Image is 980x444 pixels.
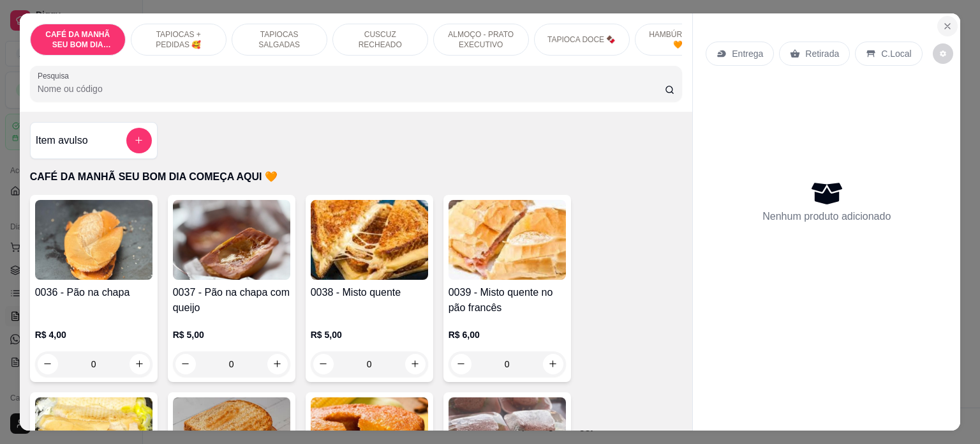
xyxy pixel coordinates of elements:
button: Close [937,16,958,36]
p: R$ 6,00 [449,328,566,341]
img: product-image [35,200,152,280]
input: Pesquisa [38,82,665,95]
h4: 0037 - Pão na chapa com queijo [173,285,290,316]
p: R$ 5,00 [173,328,290,341]
p: ALMOÇO - PRATO EXECUTIVO [444,29,518,50]
p: R$ 5,00 [311,328,428,341]
button: decrease-product-quantity [933,43,953,64]
p: CUSCUZ RECHEADO [343,29,417,50]
h4: 0039 - Misto quente no pão francês [449,285,566,316]
p: C.Local [881,47,911,60]
p: CAFÉ DA MANHÃ SEU BOM DIA COMEÇA AQUI 🧡 [30,169,683,185]
p: Retirada [805,47,839,60]
p: CAFÉ DA MANHÃ SEU BOM DIA COMEÇA AQUI 🧡 [41,29,115,50]
button: add-separate-item [126,128,152,153]
h4: 0036 - Pão na chapa [35,285,152,300]
p: Entrega [732,47,763,60]
p: TAPIOCA DOCE 🍫 [547,34,616,45]
h4: 0038 - Misto quente [311,285,428,300]
img: product-image [311,200,428,280]
label: Pesquisa [38,70,73,81]
p: Nenhum produto adicionado [762,209,891,224]
h4: Item avulso [36,133,88,148]
img: product-image [173,200,290,280]
p: TAPIOCAS + PEDIDAS 🥰 [142,29,216,50]
p: HAMBÚRGUER 🍔 🧡🍟 [646,29,720,50]
p: R$ 4,00 [35,328,152,341]
p: TAPIOCAS SALGADAS [242,29,316,50]
img: product-image [449,200,566,280]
